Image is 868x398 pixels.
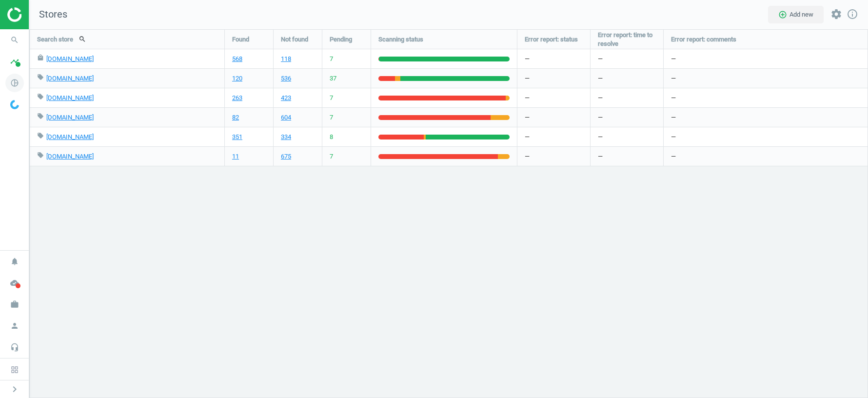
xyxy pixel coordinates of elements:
[46,133,94,140] a: [DOMAIN_NAME]
[281,152,291,161] a: 675
[232,152,239,161] a: 11
[9,383,20,395] i: chevron_right
[598,55,603,63] span: —
[5,52,24,71] i: timeline
[664,147,868,166] div: —
[232,113,239,122] a: 82
[37,93,44,100] i: local_offer
[847,8,858,21] a: info_outline
[517,49,590,68] div: —
[5,338,24,357] i: headset_mic
[37,54,44,61] i: local_mall
[37,113,44,119] i: local_offer
[281,55,291,63] a: 118
[826,4,847,25] button: settings
[10,100,19,109] img: wGWNvw8QSZomAAAAABJRU5ErkJggg==
[664,127,868,146] div: —
[281,35,308,44] span: Not found
[46,94,94,101] a: [DOMAIN_NAME]
[598,94,603,102] span: —
[330,74,336,83] span: 37
[232,94,242,102] a: 263
[281,94,291,102] a: 423
[598,133,603,141] span: —
[598,152,603,161] span: —
[232,55,242,63] a: 568
[29,8,67,21] span: Stores
[46,114,94,121] a: [DOMAIN_NAME]
[517,147,590,166] div: —
[664,69,868,88] div: —
[330,113,333,122] span: 7
[232,35,249,44] span: Found
[330,133,333,141] span: 8
[671,35,736,44] span: Error report: comments
[7,7,77,22] img: ajHJNr6hYgQAAAAASUVORK5CYII=
[778,10,787,19] i: add_circle_outline
[517,88,590,107] div: —
[664,49,868,68] div: —
[73,31,92,47] button: search
[5,295,24,314] i: work
[5,74,24,92] i: pie_chart_outlined
[5,252,24,271] i: notifications
[768,6,824,23] button: add_circle_outlineAdd new
[598,113,603,122] span: —
[281,113,291,122] a: 604
[847,8,858,20] i: info_outline
[46,75,94,82] a: [DOMAIN_NAME]
[830,8,842,20] i: settings
[5,31,24,49] i: search
[664,88,868,107] div: —
[664,108,868,127] div: —
[37,152,44,159] i: local_offer
[281,74,291,83] a: 536
[232,133,242,141] a: 351
[517,69,590,88] div: —
[30,30,224,49] div: Search store
[378,35,423,44] span: Scanning status
[330,35,352,44] span: Pending
[517,127,590,146] div: —
[5,317,24,335] i: person
[5,274,24,292] i: cloud_done
[330,55,333,63] span: 7
[37,74,44,80] i: local_offer
[2,383,27,396] button: chevron_right
[46,55,94,62] a: [DOMAIN_NAME]
[525,35,578,44] span: Error report: status
[330,152,333,161] span: 7
[232,74,242,83] a: 120
[598,74,603,83] span: —
[37,132,44,139] i: local_offer
[598,31,656,48] span: Error report: time to resolve
[517,108,590,127] div: —
[281,133,291,141] a: 334
[46,153,94,160] a: [DOMAIN_NAME]
[330,94,333,102] span: 7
